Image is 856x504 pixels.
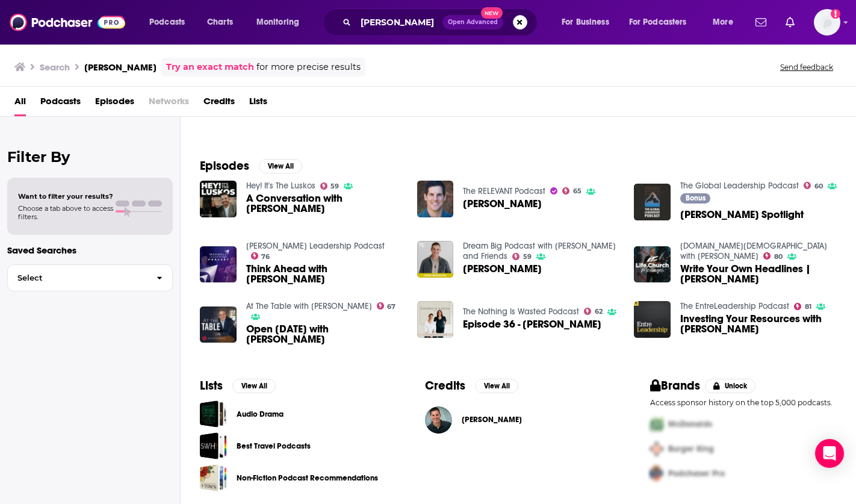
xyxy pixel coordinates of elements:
h2: Brands [650,378,700,393]
a: The RELEVANT Podcast [463,186,545,196]
a: 81 [794,303,811,310]
button: open menu [553,13,624,32]
img: Open on Sunday with Craig Groeschel [200,306,237,343]
svg: Add a profile image [831,9,840,19]
span: [PERSON_NAME] Spotlight [680,210,804,220]
img: Craig Groeschel [417,241,454,278]
span: 62 [595,309,603,314]
a: 59 [512,253,532,260]
h3: Search [40,61,70,73]
span: Open Advanced [448,19,498,25]
span: Investing Your Resources with [PERSON_NAME] [680,314,837,334]
span: Bonus [686,194,706,202]
img: Think Ahead with Craig Groeschel [200,246,237,283]
a: Show notifications dropdown [781,12,799,33]
span: Charts [207,14,233,31]
span: Podcasts [40,92,81,116]
img: User Profile [814,9,840,36]
a: Craig Groeschel Spotlight [634,184,671,220]
button: Open AdvancedNew [442,15,503,30]
img: Investing Your Resources with Craig Groeschel [634,301,671,338]
a: Episode 36 - Craig Groeschel [463,319,601,329]
a: 76 [251,252,270,260]
span: Networks [149,92,189,116]
a: Non-Fiction Podcast Recommendations [200,464,227,491]
a: Audio Drama [237,408,284,421]
span: Podcasts [149,14,185,31]
a: The Global Leadership Podcast [680,181,799,191]
a: ListsView All [200,378,276,393]
div: Open Intercom Messenger [815,439,844,468]
a: Best Travel Podcasts [200,432,227,459]
img: Third Pro Logo [645,461,668,486]
a: The EntreLeadership Podcast [680,301,789,311]
a: The Nothing Is Wasted Podcast [463,306,579,317]
a: 65 [562,187,582,194]
a: Maxwell Leadership Podcast [246,241,385,251]
p: Saved Searches [7,244,173,256]
div: Search podcasts, credits, & more... [334,8,549,36]
h3: [PERSON_NAME] [84,61,157,73]
button: Craig GroeschelCraig Groeschel [425,400,612,439]
a: EpisodesView All [200,158,302,173]
a: Open on Sunday with Craig Groeschel [246,324,403,344]
span: Choose a tab above to access filters. [18,204,113,221]
img: Podchaser - Follow, Share and Rate Podcasts [10,11,125,34]
a: Show notifications dropdown [751,12,771,33]
a: Lists [249,92,267,116]
a: 80 [763,252,783,260]
a: Write Your Own Headlines | Craig Groeschel [634,246,671,283]
img: First Pro Logo [645,412,668,437]
span: For Business [562,14,609,31]
a: Dream Big Podcast with Bob Goff and Friends [463,241,616,261]
button: open menu [248,13,315,32]
button: Show profile menu [814,9,840,36]
button: Send feedback [777,62,837,72]
span: [PERSON_NAME] [462,415,522,425]
a: At The Table with Patrick Lencioni [246,301,372,311]
button: Unlock [705,379,756,393]
span: 81 [805,304,811,310]
span: A Conversation with [PERSON_NAME] [246,193,403,214]
a: All [14,92,26,116]
span: 67 [387,304,395,310]
img: Episode 36 - Craig Groeschel [417,301,454,338]
span: Burger King [668,444,714,454]
a: Investing Your Resources with Craig Groeschel [680,314,837,334]
span: For Podcasters [629,14,687,31]
a: Craig Groeschel [463,264,542,274]
span: More [713,14,733,31]
img: Craig Groeschel [425,406,452,434]
span: [PERSON_NAME] [463,264,542,274]
span: Open [DATE] with [PERSON_NAME] [246,324,403,344]
a: Non-Fiction Podcast Recommendations [237,471,378,485]
a: Audio Drama [200,400,227,428]
span: Podchaser Pro [668,468,725,479]
a: Craig Groeschel [463,199,542,209]
a: A Conversation with Craig Groeschel [246,193,403,214]
span: Think Ahead with [PERSON_NAME] [246,264,403,284]
button: Select [7,264,173,291]
span: 65 [573,188,582,194]
a: CreditsView All [425,378,518,393]
span: for more precise results [256,60,361,74]
span: New [481,7,503,19]
a: Craig Groeschel Spotlight [680,210,804,220]
p: Access sponsor history on the top 5,000 podcasts. [650,398,837,407]
a: Credits [203,92,235,116]
a: Episodes [95,92,134,116]
button: open menu [704,13,748,32]
span: 60 [814,184,823,189]
button: View All [232,379,276,393]
span: Episode 36 - [PERSON_NAME] [463,319,601,329]
img: A Conversation with Craig Groeschel [200,181,237,217]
